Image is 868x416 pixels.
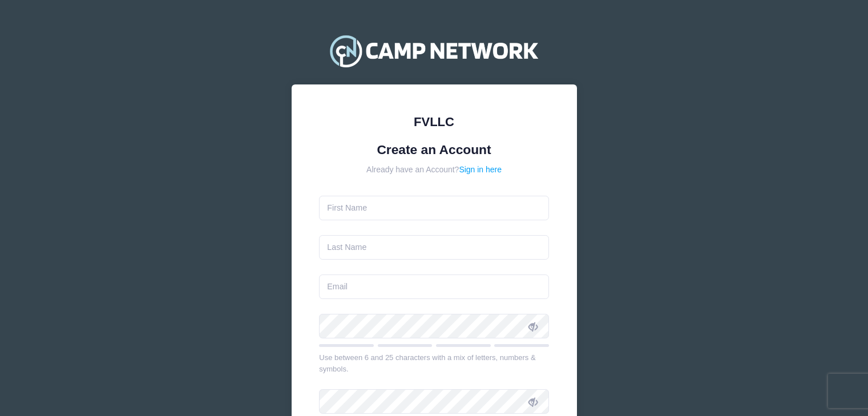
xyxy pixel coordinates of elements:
[319,235,549,260] input: Last Name
[459,165,502,174] a: Sign in here
[319,142,549,157] h1: Create an Account
[325,28,543,74] img: Camp Network
[319,196,549,220] input: First Name
[319,274,549,299] input: Email
[319,164,549,176] div: Already have an Account?
[319,112,549,131] div: FVLLC
[319,352,549,374] div: Use between 6 and 25 characters with a mix of letters, numbers & symbols.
